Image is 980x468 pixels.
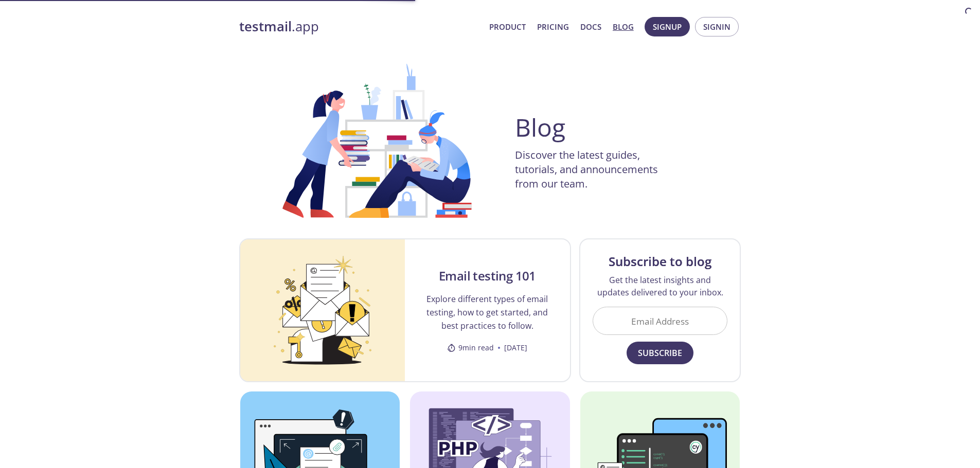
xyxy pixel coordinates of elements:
img: Email testing 101 [240,239,405,381]
h3: Subscribe to blog [609,253,711,270]
a: Docs [580,20,601,33]
span: 9 min read [447,343,494,353]
time: [DATE] [504,343,527,353]
a: testmail.app [239,18,481,35]
button: Signin [695,17,739,36]
span: Signin [703,20,730,33]
p: Get the latest insights and updates delivered to your inbox. [593,274,728,298]
a: Email testing 101Email testing 101Explore different types of email testing, how to get started, a... [239,238,571,382]
p: Explore different types of email testing, how to get started, and best practices to follow. [417,292,558,332]
button: Signup [645,17,690,36]
span: Signup [653,20,682,33]
img: BLOG-HEADER [264,64,490,218]
strong: testmail [239,17,292,35]
a: Pricing [537,20,569,33]
h1: Blog [515,115,565,140]
a: Product [489,20,526,33]
p: Discover the latest guides, tutorials, and announcements from our team. [515,148,680,191]
h2: Email testing 101 [439,268,536,284]
span: Subscribe [638,346,682,360]
a: Blog [613,20,634,33]
button: Subscribe [627,342,693,364]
